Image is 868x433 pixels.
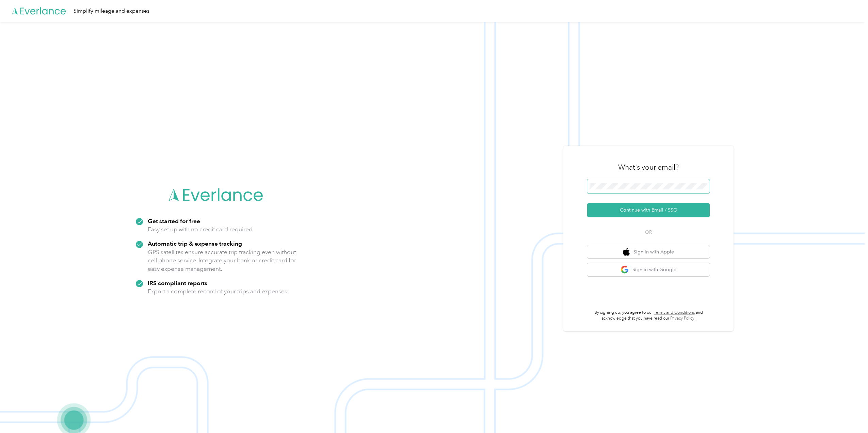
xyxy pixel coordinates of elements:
[618,163,679,172] h3: What's your email?
[637,229,660,236] span: OR
[587,245,710,259] button: apple logoSign in with Apple
[587,203,710,217] button: Continue with Email / SSO
[654,310,695,315] a: Terms and Conditions
[587,263,710,276] button: google logoSign in with Google
[623,248,630,256] img: apple logo
[148,240,242,247] strong: Automatic trip & expense tracking
[621,265,629,274] img: google logo
[148,248,296,273] p: GPS satellites ensure accurate trip tracking even without cell phone service. Integrate your bank...
[148,217,200,225] strong: Get started for free
[74,7,149,15] div: Simplify mileage and expenses
[587,310,710,322] p: By signing up, you agree to our and acknowledge that you have read our .
[148,287,289,296] p: Export a complete record of your trips and expenses.
[148,225,253,234] p: Easy set up with no credit card required
[148,279,207,287] strong: IRS compliant reports
[670,316,694,321] a: Privacy Policy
